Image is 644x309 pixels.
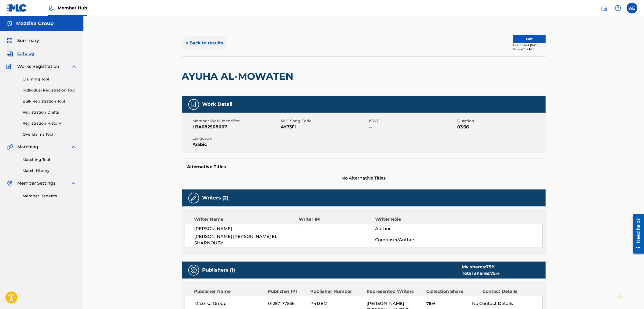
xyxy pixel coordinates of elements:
img: Summary [6,37,13,44]
div: My shares: [462,264,500,270]
a: CatalogCatalog [6,50,34,57]
span: Mazzika Group [195,300,264,307]
img: Matching [6,144,13,150]
h5: Work Detail [202,101,233,107]
span: ISWC [369,118,456,124]
div: Writer IPI [299,216,375,223]
div: Represented Writers [367,288,422,295]
span: -- [369,124,456,130]
div: Collection Share [426,288,478,295]
img: expand [71,180,77,187]
span: Language [193,136,280,141]
div: Publisher IPI [268,288,306,295]
span: Member Hub [58,5,87,11]
img: expand [71,63,77,70]
iframe: Resource Center [629,212,644,256]
img: Work Detail [191,101,197,108]
span: Summary [17,37,39,44]
img: Member Settings [6,180,13,187]
iframe: Chat Widget [617,283,644,309]
img: Writers [191,195,197,201]
img: search [601,5,607,11]
img: Top Rightsholder [48,5,54,11]
img: expand [71,144,77,150]
span: -- [299,237,375,243]
span: LBA082508007 [193,124,280,130]
div: Drag [619,289,622,305]
span: P413EM [310,300,363,307]
span: Composer/Author [375,237,445,243]
span: Works Registration [17,63,59,70]
span: No Alternative Titles [182,175,546,181]
div: Writer Role [375,216,445,223]
h5: Mazzika Group [16,20,54,27]
span: Duration [458,118,544,124]
div: Help [613,3,624,13]
div: Last Edited: [DATE] [513,43,546,47]
div: User Menu [627,3,638,13]
div: Publisher Name [194,288,264,295]
img: Publishers [191,267,197,273]
a: Public Search [599,3,610,13]
img: Works Registration [6,63,13,70]
span: 01257177536 [268,300,306,307]
a: Claiming Tool [23,76,77,82]
button: Edit [513,35,546,43]
div: Contact Details [483,288,535,295]
span: AY73FI [281,124,368,130]
span: Matching [17,144,38,150]
span: Catalog [17,50,34,57]
h2: AYUHA AL-MOWATEN [182,70,296,82]
span: Arabic [193,141,280,148]
span: 75 % [491,271,500,276]
img: MLC Logo [6,4,27,12]
img: help [615,5,621,11]
h5: Alternative Titles [187,164,540,170]
a: Individual Registration Tool [23,87,77,93]
h5: Publishers (1) [202,267,235,273]
a: Member Benefits [23,193,77,199]
span: -- [299,226,375,232]
a: SummarySummary [6,37,39,44]
div: Source: The MLC [513,47,546,51]
span: 75 % [486,264,495,269]
a: Matching Tool [23,157,77,163]
span: 03:36 [458,124,544,130]
span: [PERSON_NAME] [195,226,299,232]
a: Overclaims Tool [23,132,77,137]
div: No Contact Details [472,300,542,307]
img: Catalog [6,50,13,57]
span: Member Settings [17,180,55,187]
button: < Back to results [182,36,227,50]
div: Writer Name [194,216,299,223]
span: MLC Song Code [281,118,368,124]
a: Registration History [23,121,77,126]
a: Match History [23,168,77,174]
a: Registration Drafts [23,110,77,115]
div: Total shares: [462,270,500,277]
a: Bulk Registration Tool [23,99,77,104]
span: [PERSON_NAME] [PERSON_NAME] EL SHARNOUBY [195,233,299,246]
h5: Writers (2) [202,195,229,201]
div: Publisher Number [310,288,363,295]
span: Author [375,226,445,232]
span: Member Work Identifier [193,118,280,124]
img: Accounts [6,20,13,27]
span: 75% [426,300,468,307]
